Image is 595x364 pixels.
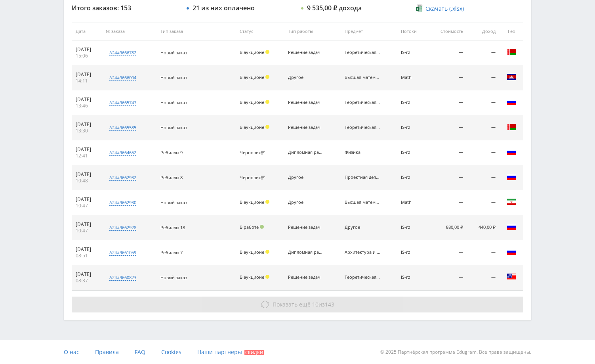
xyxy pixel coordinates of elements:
span: Показать ещё [273,301,311,308]
th: Статус [236,23,284,40]
div: a24#9666782 [109,50,136,56]
div: Черновик [240,175,267,180]
div: a24#9661059 [109,249,136,256]
span: Холд [265,250,269,254]
div: [DATE] [76,146,98,153]
div: 10:47 [76,203,98,209]
th: № заказа [102,23,156,40]
td: — [428,265,467,290]
div: Другое [345,225,380,230]
div: 08:51 [76,253,98,259]
div: a24#9665585 [109,125,136,131]
th: Гео [500,23,523,40]
div: Высшая математика [345,200,380,205]
span: В аукционе [240,74,264,80]
div: Архитектура и строительство [345,250,380,255]
span: Новый заказ [160,75,187,80]
span: 10 [312,301,318,308]
img: usa.png [507,272,516,282]
div: Дипломная работа [288,250,324,255]
div: 08:37 [76,278,98,284]
td: — [428,165,467,190]
td: — [467,40,500,65]
div: IS-rz [401,275,424,280]
div: Высшая математика [345,75,380,80]
div: Решение задач [288,225,324,230]
td: — [467,190,500,215]
div: [DATE] [76,171,98,178]
th: Тип работы [284,23,340,40]
div: Другое [288,175,324,180]
span: Холд [265,125,269,129]
img: rus.png [507,97,516,107]
div: 10:47 [76,228,98,234]
div: a24#9660823 [109,274,136,281]
td: — [467,265,500,290]
div: IS-rz [401,150,424,155]
div: IS-rz [401,175,424,180]
span: Холд [265,100,269,104]
span: Холд [265,75,269,79]
button: Показать ещё 10из143 [72,297,523,312]
div: [DATE] [76,71,98,78]
div: Другое [288,75,324,80]
span: В работе [240,224,259,230]
span: Cookies [161,348,181,356]
div: Теоретическая механика [345,125,380,130]
div: [DATE] [76,246,98,253]
span: В аукционе [240,124,264,130]
span: В аукционе [240,274,264,280]
td: — [428,90,467,115]
td: 440,00 ₽ [467,215,500,240]
span: Новый заказ [160,125,187,130]
span: Новый заказ [160,100,187,105]
td: — [467,240,500,265]
span: Скидки [244,350,264,355]
span: Правила [95,348,119,356]
td: — [467,90,500,115]
span: Холд [265,200,269,204]
div: Math [401,75,424,80]
th: Дата [72,23,102,40]
div: 13:30 [76,128,98,134]
span: В аукционе [240,199,264,205]
img: khm.png [507,72,516,82]
span: В аукционе [240,249,264,255]
span: Ребиллы 8 [160,174,183,180]
td: — [428,140,467,165]
td: 880,00 ₽ [428,215,467,240]
th: Стоимость [428,23,467,40]
span: Новый заказ [160,199,187,205]
div: IS-rz [401,250,424,255]
span: Холд [265,50,269,54]
div: 12:41 [76,153,98,159]
div: a24#9662928 [109,224,136,231]
span: Новый заказ [160,274,187,280]
span: Ребиллы 7 [160,249,183,255]
div: Решение задач [288,125,324,130]
div: [DATE] [76,96,98,103]
a: Правила [95,340,119,364]
div: IS-rz [401,100,424,105]
div: Решение задач [288,50,324,55]
div: [DATE] [76,221,98,228]
span: 143 [325,301,334,308]
img: xlsx [416,4,423,12]
div: 13:46 [76,103,98,109]
div: 14:11 [76,78,98,84]
div: Теоретическая механика [345,50,380,55]
div: a24#9662930 [109,199,136,206]
td: — [428,65,467,90]
div: a24#9666004 [109,75,136,81]
div: Черновик [240,150,267,155]
th: Тип заказа [156,23,236,40]
img: irn.png [507,197,516,207]
div: Физика [345,150,380,155]
span: из [273,301,334,308]
div: Решение задач [288,275,324,280]
th: Потоки [397,23,428,40]
th: Доход [467,23,500,40]
div: 21 из них оплачено [193,4,255,11]
td: — [467,115,500,140]
img: rus.png [507,147,516,157]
